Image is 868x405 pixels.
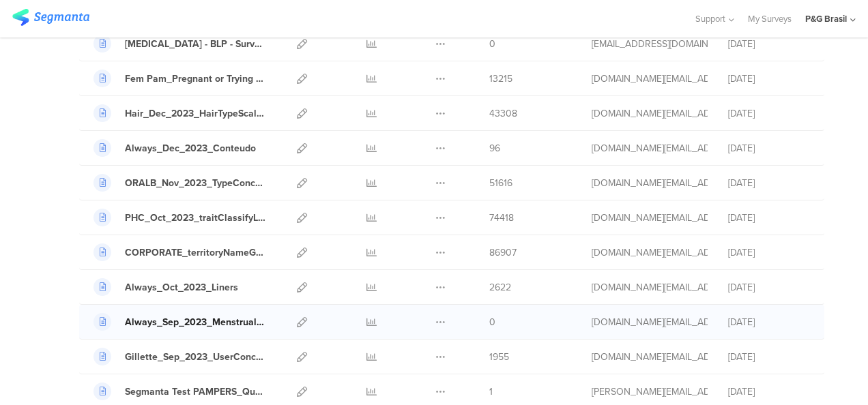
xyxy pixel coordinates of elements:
[489,141,500,155] span: 96
[93,104,267,122] a: Hair_Dec_2023_HairTypeScalpConcern
[728,211,810,225] div: [DATE]
[93,209,267,226] a: PHC_Oct_2023_traitClassifyLifestyleIdValue
[125,141,256,155] div: Always_Dec_2023_Conteudo
[592,72,708,86] div: maluli.jm@pg.com
[125,315,267,329] div: Always_Sep_2023_MenstrualFlow
[489,176,512,190] span: 51616
[489,37,495,51] span: 0
[125,176,267,190] div: ORALB_Nov_2023_TypeConcern
[695,12,725,25] span: Support
[125,350,267,364] div: Gillette_Sep_2023_UserConcern
[125,245,267,260] div: CORPORATE_territoryNameGender_OCT_2023
[592,350,708,364] div: maluli.jm@pg.com
[489,72,512,86] span: 13215
[125,385,267,399] div: Segmanta Test PAMPERS_QuerContinuarNaBase_Aug_2023
[489,245,517,260] span: 86907
[93,382,267,400] a: Segmanta Test PAMPERS_QuerContinuarNaBase_Aug_2023
[728,106,810,121] div: [DATE]
[125,106,267,121] div: Hair_Dec_2023_HairTypeScalpConcern
[489,106,517,121] span: 43308
[489,211,514,225] span: 74418
[592,280,708,295] div: maluli.jm@pg.com
[125,280,238,295] div: Always_Oct_2023_Liners
[489,350,509,364] span: 1955
[125,72,267,86] div: Fem Pam_Pregnant or Trying DOB_Dec_2023
[805,12,847,25] div: P&G Brasil
[125,211,267,225] div: PHC_Oct_2023_traitClassifyLifestyleIdValue
[93,174,267,192] a: ORALB_Nov_2023_TypeConcern
[728,350,810,364] div: [DATE]
[592,176,708,190] div: maluli.jm@pg.com
[592,245,708,260] div: maluli.jm@pg.com
[728,280,810,295] div: [DATE]
[93,70,267,87] a: Fem Pam_Pregnant or Trying DOB_Dec_[DEMOGRAPHIC_DATA]
[125,37,267,51] div: Cebion - BLP - Survey 1
[592,141,708,155] div: maluli.jm@pg.com
[93,139,256,157] a: Always_Dec_2023_Conteudo
[728,37,810,51] div: [DATE]
[489,385,493,399] span: 1
[93,348,267,365] a: Gillette_Sep_2023_UserConcern
[592,315,708,329] div: maluli.jm@pg.com
[93,278,238,296] a: Always_Oct_2023_Liners
[93,313,267,331] a: Always_Sep_2023_MenstrualFlow
[489,315,495,329] span: 0
[93,35,267,52] a: [MEDICAL_DATA] - BLP - Survey 1
[592,211,708,225] div: maluli.jm@pg.com
[728,385,810,399] div: [DATE]
[728,245,810,260] div: [DATE]
[728,72,810,86] div: [DATE]
[592,106,708,121] div: maluli.jm@pg.com
[93,243,267,261] a: CORPORATE_territoryNameGender_OCT_2023
[728,176,810,190] div: [DATE]
[728,141,810,155] div: [DATE]
[592,37,708,51] div: bortolozzo.t@pg.com
[592,385,708,399] div: riel@segmanta.com
[489,280,511,295] span: 2622
[12,9,89,26] img: segmanta logo
[728,315,810,329] div: [DATE]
